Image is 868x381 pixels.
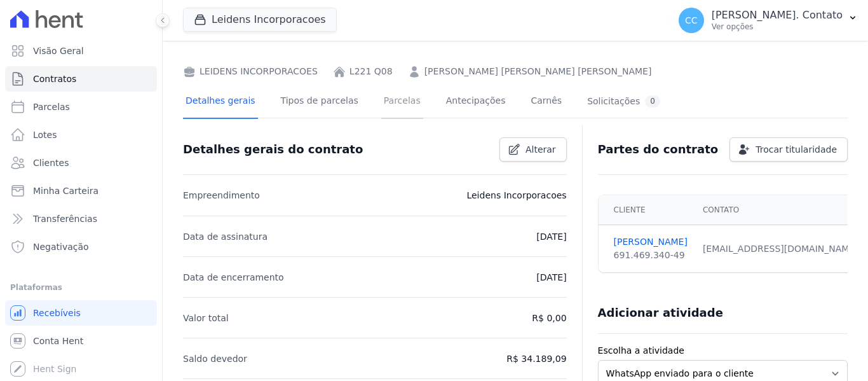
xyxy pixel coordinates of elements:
[5,94,157,120] a: Parcelas
[598,142,719,157] h3: Partes do contrato
[33,212,97,225] span: Transferências
[598,344,848,357] label: Escolha a atividade
[33,240,89,253] span: Negativação
[183,142,363,157] h3: Detalhes gerais do contrato
[349,65,393,78] a: L221 Q08
[5,178,157,204] a: Minha Carteira
[5,38,157,64] a: Visão Geral
[585,85,663,119] a: Solicitações0
[5,300,157,326] a: Recebíveis
[536,229,566,244] p: [DATE]
[183,85,258,119] a: Detalhes gerais
[5,66,157,92] a: Contratos
[278,85,361,119] a: Tipos de parcelas
[532,310,566,326] p: R$ 0,00
[424,65,652,78] a: [PERSON_NAME] [PERSON_NAME] [PERSON_NAME]
[10,280,152,295] div: Plataformas
[614,249,688,262] div: 691.469.340-49
[183,351,247,366] p: Saldo devedor
[33,128,57,141] span: Lotes
[645,95,660,107] div: 0
[5,122,157,148] a: Lotes
[33,45,84,57] span: Visão Geral
[33,335,83,347] span: Conta Hent
[183,310,229,326] p: Valor total
[183,8,337,32] button: Leidens Incorporacoes
[526,143,556,156] span: Alterar
[729,137,848,162] a: Trocar titularidade
[712,22,843,32] p: Ver opções
[756,143,837,156] span: Trocar titularidade
[183,270,284,285] p: Data de encerramento
[33,307,81,319] span: Recebíveis
[5,150,157,176] a: Clientes
[598,305,723,321] h3: Adicionar atividade
[466,188,566,203] p: Leidens Incorporacoes
[33,184,98,197] span: Minha Carteira
[5,234,157,260] a: Negativação
[668,3,868,38] button: CC [PERSON_NAME]. Contato Ver opções
[183,229,268,244] p: Data de assinatura
[33,100,70,113] span: Parcelas
[499,137,567,162] a: Alterar
[183,65,318,78] div: LEIDENS INCORPORACOES
[614,235,688,249] a: [PERSON_NAME]
[685,16,698,25] span: CC
[712,9,843,22] p: [PERSON_NAME]. Contato
[381,85,423,119] a: Parcelas
[33,73,76,85] span: Contratos
[536,270,566,285] p: [DATE]
[5,328,157,354] a: Conta Hent
[183,188,260,203] p: Empreendimento
[444,85,508,119] a: Antecipações
[506,351,566,366] p: R$ 34.189,09
[599,195,695,225] th: Cliente
[5,206,157,232] a: Transferências
[528,85,564,119] a: Carnês
[587,95,660,107] div: Solicitações
[33,156,69,169] span: Clientes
